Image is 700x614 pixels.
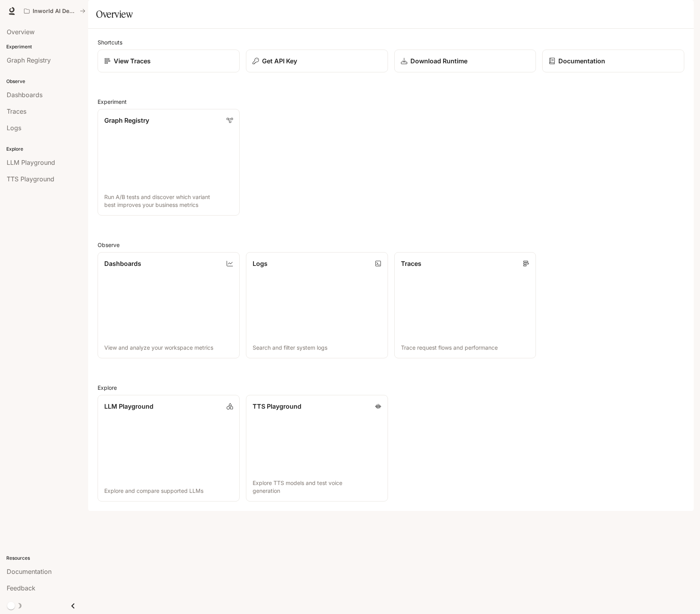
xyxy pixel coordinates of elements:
h2: Shortcuts [98,38,684,46]
p: Download Runtime [410,56,467,66]
p: View and analyze your workspace metrics [104,344,233,352]
p: Traces [401,259,421,268]
p: TTS Playground [253,402,301,411]
a: Documentation [542,50,684,72]
p: Run A/B tests and discover which variant best improves your business metrics [104,193,233,209]
a: Download Runtime [394,50,536,72]
a: DashboardsView and analyze your workspace metrics [98,252,240,359]
a: TracesTrace request flows and performance [394,252,536,359]
button: Get API Key [246,50,388,72]
p: Graph Registry [104,116,149,125]
p: Explore TTS models and test voice generation [253,479,381,495]
p: Trace request flows and performance [401,344,530,352]
p: View Traces [114,56,151,66]
a: Graph RegistryRun A/B tests and discover which variant best improves your business metrics [98,109,240,216]
a: View Traces [98,50,240,72]
p: Documentation [558,56,605,66]
h2: Explore [98,384,684,392]
p: LLM Playground [104,402,153,411]
h2: Experiment [98,98,684,106]
a: LLM PlaygroundExplore and compare supported LLMs [98,395,240,502]
p: Dashboards [104,259,141,268]
a: LogsSearch and filter system logs [246,252,388,359]
h2: Observe [98,241,684,249]
p: Explore and compare supported LLMs [104,487,233,495]
p: Get API Key [262,56,297,66]
a: TTS PlaygroundExplore TTS models and test voice generation [246,395,388,502]
p: Search and filter system logs [253,344,381,352]
h1: Overview [96,6,133,22]
p: Logs [253,259,268,268]
p: Inworld AI Demos [33,8,77,15]
button: All workspaces [20,3,89,19]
